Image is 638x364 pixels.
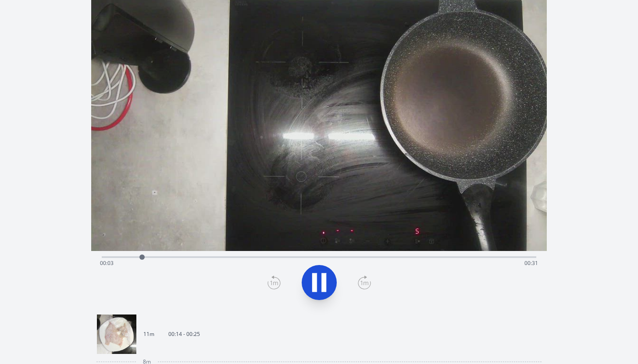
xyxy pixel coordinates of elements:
[168,331,200,338] p: 00:14 - 00:25
[97,315,136,354] img: 250912221517_thumb.jpeg
[524,259,538,267] span: 00:31
[143,331,154,338] p: 11m
[100,259,114,267] span: 00:03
